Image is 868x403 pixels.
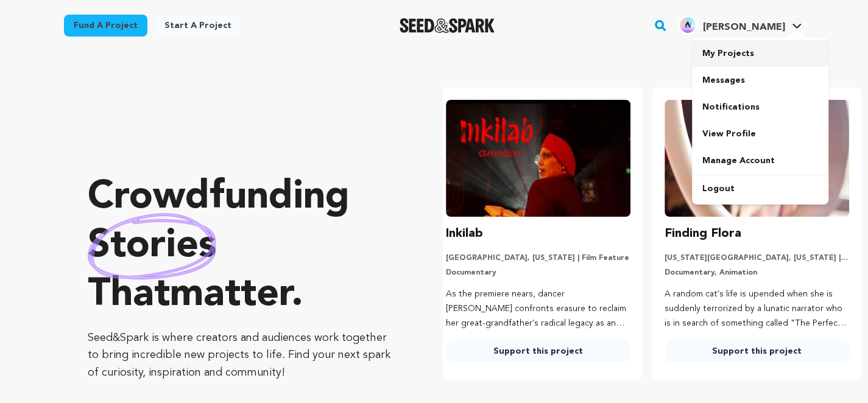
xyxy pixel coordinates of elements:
p: Documentary, Animation [665,268,849,278]
h3: Inkilab [446,224,483,244]
span: [PERSON_NAME] [702,23,785,32]
p: Seed&Spark is where creators and audiences work together to bring incredible new projects to life... [88,329,394,382]
a: My Projects [692,40,828,67]
a: Pooja S.'s Profile [676,13,804,35]
p: [US_STATE][GEOGRAPHIC_DATA], [US_STATE] | Film Short [665,253,849,263]
img: Asfera%20DP.png [678,15,697,35]
a: Notifications [692,94,828,121]
a: View Profile [692,121,828,147]
img: Seed&Spark Logo Dark Mode [400,18,495,33]
img: Finding Flora image [665,100,849,217]
a: Support this project [665,340,849,362]
p: [GEOGRAPHIC_DATA], [US_STATE] | Film Feature [446,253,630,263]
img: hand sketched image [88,213,216,279]
div: Pooja S.'s Profile [678,15,785,35]
p: Documentary [446,268,630,278]
a: Fund a project [64,15,147,37]
a: Messages [692,67,828,94]
p: Crowdfunding that . [88,173,394,320]
a: Logout [692,175,828,202]
p: A random cat's life is upended when she is suddenly terrorized by a lunatic narrator who is in se... [665,287,849,331]
h3: Finding Flora [665,224,741,244]
span: Pooja S.'s Profile [676,13,804,38]
a: Manage Account [692,147,828,174]
img: Inkilab image [446,100,630,217]
a: Seed&Spark Homepage [400,18,495,33]
p: As the premiere nears, dancer [PERSON_NAME] confronts erasure to reclaim her great-grandfather's ... [446,287,630,331]
a: Support this project [446,340,630,362]
span: matter [170,276,291,315]
a: Start a project [155,15,241,37]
